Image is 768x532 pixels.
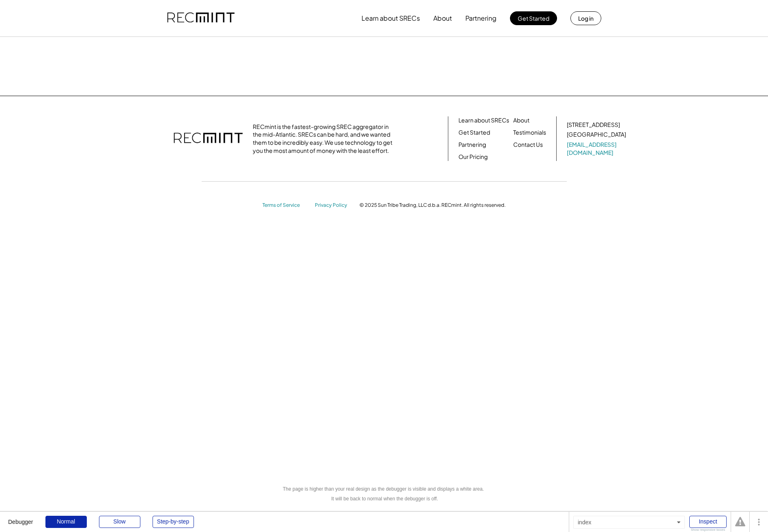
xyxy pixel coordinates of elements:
img: recmint-logotype%403x.png [167,4,234,32]
div: Normal [45,516,87,528]
button: About [433,10,452,26]
a: Testimonials [513,129,546,137]
a: Learn about SRECs [458,116,509,124]
a: Privacy Policy [315,202,351,209]
div: [GEOGRAPHIC_DATA] [567,131,626,139]
button: Log in [570,11,601,25]
a: About [513,116,529,124]
button: Partnering [465,10,497,26]
a: [EMAIL_ADDRESS][DOMAIN_NAME] [567,141,628,157]
button: Get Started [510,11,557,25]
div: © 2025 Sun Tribe Trading, LLC d.b.a. RECmint. All rights reserved. [359,202,506,208]
a: Terms of Service [262,202,307,209]
button: Learn about SRECs [361,10,420,26]
div: Inspect [689,516,727,528]
a: Get Started [458,129,490,137]
a: Contact Us [513,141,543,149]
a: Our Pricing [458,153,488,161]
div: index [573,516,685,529]
div: Step-by-step [153,516,194,528]
div: Show responsive boxes [689,528,727,532]
img: recmint-logotype%403x.png [174,124,243,153]
a: Partnering [458,141,486,149]
div: Slow [99,516,140,528]
div: [STREET_ADDRESS] [567,121,620,129]
div: RECmint is the fastest-growing SREC aggregator in the mid-Atlantic. SRECs can be hard, and we wan... [253,123,397,154]
div: Debugger [8,512,33,525]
